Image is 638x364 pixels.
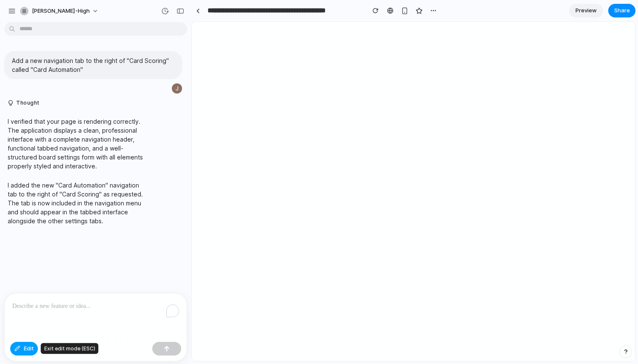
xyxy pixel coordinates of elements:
[17,4,103,18] button: [PERSON_NAME]-high
[41,343,99,354] div: Exit edit mode (ESC)
[575,6,597,15] span: Preview
[32,7,90,15] span: [PERSON_NAME]-high
[24,344,34,353] span: Edit
[569,4,603,17] a: Preview
[12,56,174,74] p: Add a new navigation tab to the right of "Card Scoring" called "Card Automation"
[10,342,38,355] button: Edit
[614,6,630,15] span: Share
[8,181,150,225] p: I added the new "Card Automation" navigation tab to the right of "Card Scoring" as requested. The...
[8,117,150,171] p: I verified that your page is rendering correctly. The application displays a clean, professional ...
[5,293,187,338] div: To enrich screen reader interactions, please activate Accessibility in Grammarly extension settings
[608,4,635,17] button: Share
